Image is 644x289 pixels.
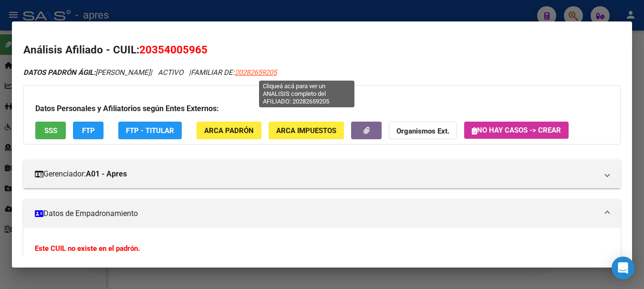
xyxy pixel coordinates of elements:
button: FTP - Titular [118,122,182,139]
button: ARCA Impuestos [269,122,344,139]
span: FAMILIAR DE: [191,68,277,77]
span: 20354005965 [139,43,208,56]
mat-expansion-panel-header: Gerenciador:A01 - Apres [23,160,621,188]
strong: DATOS PADRÓN ÁGIL: [23,68,95,77]
strong: Organismos Ext. [396,127,449,135]
span: SSS [44,126,57,135]
h3: Datos Personales y Afiliatorios según Entes Externos: [35,103,609,114]
mat-expansion-panel-header: Datos de Empadronamiento [23,199,621,228]
span: FTP [82,126,95,135]
i: | ACTIVO | [23,68,277,77]
span: ARCA Impuestos [276,126,336,135]
span: 20282659205 [235,68,277,77]
button: FTP [73,122,104,139]
span: [PERSON_NAME] [23,68,150,77]
mat-panel-title: Datos de Empadronamiento [35,208,598,219]
div: Open Intercom Messenger [612,257,634,279]
span: FTP - Titular [126,126,174,135]
button: SSS [35,122,66,139]
mat-panel-title: Gerenciador: [35,168,598,180]
button: No hay casos -> Crear [464,122,569,139]
span: No hay casos -> Crear [472,126,561,134]
button: ARCA Padrón [197,122,261,139]
strong: A01 - Apres [86,168,127,180]
h2: Análisis Afiliado - CUIL: [23,42,621,58]
button: Organismos Ext. [389,122,457,139]
span: ARCA Padrón [204,126,254,135]
strong: Este CUIL no existe en el padrón. [35,244,140,253]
